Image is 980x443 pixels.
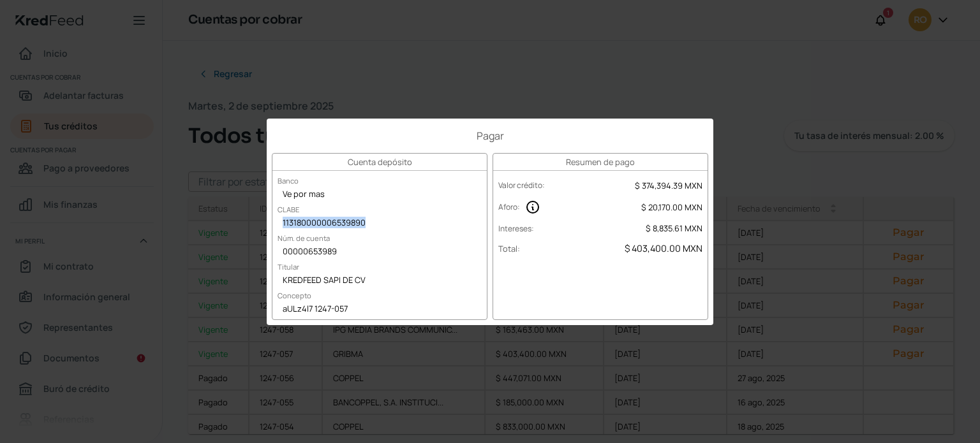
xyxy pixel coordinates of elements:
span: $ 8,835.61 MXN [646,222,702,234]
div: Ve por mas [272,185,487,205]
label: Total : [498,243,520,254]
label: Núm. de cuenta [272,228,335,248]
label: Aforo : [498,201,520,212]
div: 00000653989 [272,243,487,262]
h3: Cuenta depósito [272,154,487,171]
label: Valor crédito : [498,180,545,191]
span: $ 374,394.39 MXN [635,180,702,191]
div: 113180000006539890 [272,214,487,233]
h3: Resumen de pago [493,154,708,171]
label: Banco [272,171,304,191]
label: Concepto [272,286,316,305]
label: CLABE [272,200,304,219]
label: Intereses : [498,223,534,234]
span: $ 20,170.00 MXN [641,201,702,213]
div: aULz4l7 1247-057 [272,300,487,319]
h1: Pagar [272,129,708,143]
div: KREDFEED SAPI DE CV [272,272,487,291]
span: $ 403,400.00 MXN [625,242,702,254]
label: Titular [272,257,304,277]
